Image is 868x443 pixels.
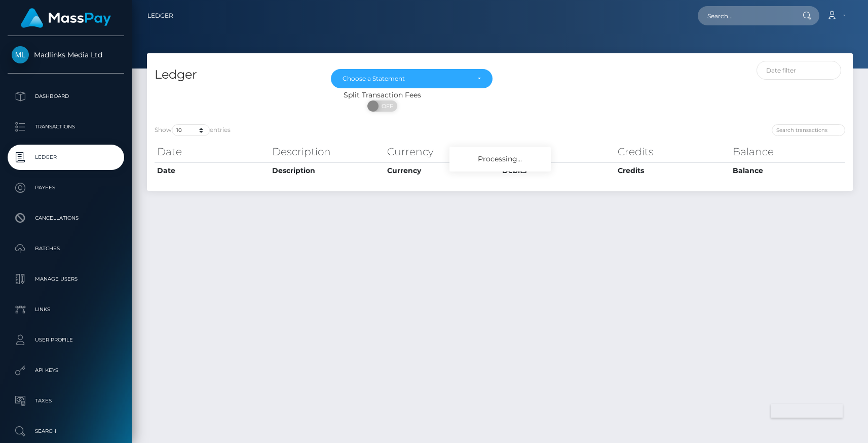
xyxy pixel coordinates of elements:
th: Description [270,162,385,179]
a: Payees [8,175,124,200]
img: MassPay Logo [21,8,111,28]
div: Choose a Statement [343,75,469,83]
p: Batches [12,241,120,256]
p: Ledger [12,150,120,165]
a: Batches [8,236,124,261]
input: Search transactions [772,124,845,136]
label: Show entries [155,124,231,136]
a: API Keys [8,358,124,383]
th: Debits [500,162,615,179]
img: Madlinks Media Ltd [12,46,29,63]
a: Ledger [8,145,124,170]
p: Search [12,424,120,439]
p: Transactions [12,119,120,134]
th: Debits [500,142,615,162]
p: Manage Users [12,271,120,287]
select: Showentries [172,124,210,136]
a: Ledger [147,5,173,26]
span: OFF [373,100,398,112]
th: Date [155,142,270,162]
p: User Profile [12,332,120,348]
button: Choose a Statement [331,69,492,88]
th: Balance [730,142,845,162]
a: User Profile [8,327,124,353]
div: Split Transaction Fees [147,90,618,100]
a: Taxes [8,388,124,414]
span: Madlinks Media Ltd [8,50,124,59]
a: Transactions [8,114,124,140]
p: Links [12,302,120,317]
input: Date filter [757,61,841,80]
p: Dashboard [12,89,120,104]
th: Currency [385,162,500,179]
a: Manage Users [8,266,124,292]
div: Processing... [449,147,551,172]
th: Currency [385,142,500,162]
p: API Keys [12,363,120,378]
a: Dashboard [8,84,124,109]
th: Date [155,162,270,179]
a: Cancellations [8,206,124,231]
th: Balance [730,162,845,179]
input: Search... [698,6,793,25]
th: Description [270,142,385,162]
p: Taxes [12,393,120,408]
th: Credits [615,162,730,179]
a: Links [8,297,124,322]
th: Credits [615,142,730,162]
p: Payees [12,180,120,195]
p: Cancellations [12,211,120,226]
h4: Ledger [155,66,316,84]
